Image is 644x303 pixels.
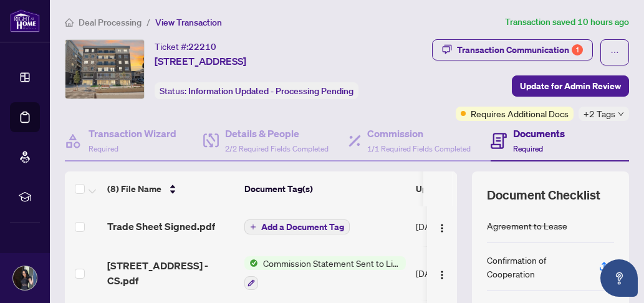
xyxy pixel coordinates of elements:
[513,126,565,141] h4: Documents
[457,40,583,60] div: Transaction Communication
[258,256,406,270] span: Commission Statement Sent to Listing Brokerage
[188,41,216,52] span: 22210
[411,206,496,246] td: [DATE]
[155,17,222,28] span: View Transaction
[250,224,256,230] span: plus
[411,246,496,300] td: [DATE]
[13,266,37,290] img: Profile Icon
[65,18,74,27] span: home
[618,111,624,117] span: down
[244,219,350,234] button: Add a Document Tag
[244,256,258,270] img: Status Icon
[147,15,150,29] li: /
[471,107,569,120] span: Requires Additional Docs
[79,17,142,28] span: Deal Processing
[600,259,638,297] button: Open asap
[102,171,239,206] th: (8) File Name
[432,263,452,283] button: Logo
[89,144,118,153] span: Required
[487,219,567,233] div: Agreement to Lease
[155,82,358,99] div: Status:
[65,40,144,99] img: IMG-X11558204_1.jpg
[367,126,471,141] h4: Commission
[107,182,161,196] span: (8) File Name
[89,126,176,141] h4: Transaction Wizard
[572,44,583,55] div: 1
[411,171,496,206] th: Upload Date
[487,253,584,281] div: Confirmation of Cooperation
[155,54,246,69] span: [STREET_ADDRESS]
[432,39,593,60] button: Transaction Communication1
[188,85,353,97] span: Information Updated - Processing Pending
[520,76,621,96] span: Update for Admin Review
[155,39,216,54] div: Ticket #:
[10,9,40,32] img: logo
[437,270,447,280] img: Logo
[244,219,350,235] button: Add a Document Tag
[416,182,466,196] span: Upload Date
[584,107,615,121] span: +2 Tags
[239,171,411,206] th: Document Tag(s)
[107,258,234,288] span: [STREET_ADDRESS] - CS.pdf
[107,219,215,234] span: Trade Sheet Signed.pdf
[261,223,344,231] span: Add a Document Tag
[437,223,447,233] img: Logo
[512,75,629,97] button: Update for Admin Review
[244,256,406,290] button: Status IconCommission Statement Sent to Listing Brokerage
[505,15,629,29] article: Transaction saved 10 hours ago
[610,48,619,57] span: ellipsis
[432,216,452,236] button: Logo
[367,144,471,153] span: 1/1 Required Fields Completed
[225,126,329,141] h4: Details & People
[487,186,600,204] span: Document Checklist
[513,144,543,153] span: Required
[225,144,329,153] span: 2/2 Required Fields Completed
